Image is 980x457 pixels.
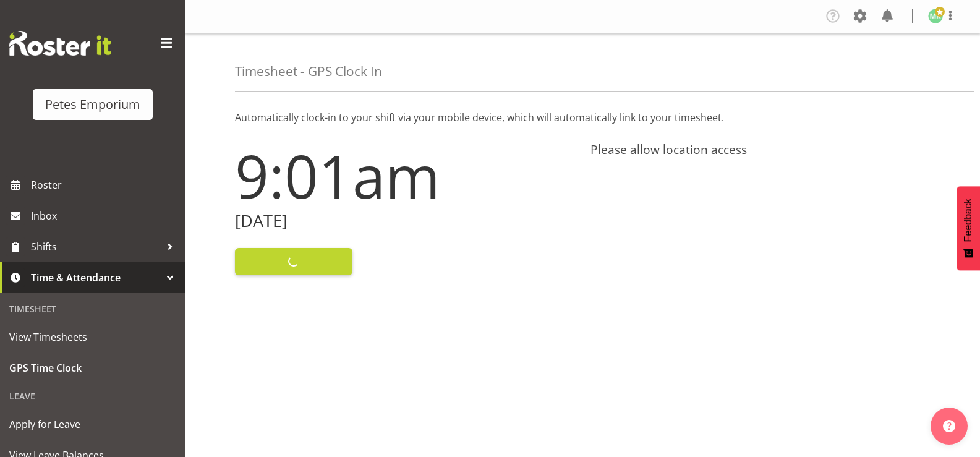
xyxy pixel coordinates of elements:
[31,207,179,225] span: Inbox
[9,328,176,346] span: View Timesheets
[9,415,176,434] span: Apply for Leave
[9,359,176,377] span: GPS Time Clock
[3,296,182,322] div: Timesheet
[943,420,955,432] img: help-xxl-2.png
[963,199,974,242] span: Feedback
[957,186,980,270] button: Feedback - Show survey
[3,383,182,409] div: Leave
[590,142,931,157] h4: Please allow location access
[9,31,111,56] img: Rosterit website logo
[235,142,576,209] h1: 9:01am
[45,95,140,114] div: Petes Emporium
[31,176,179,194] span: Roster
[3,352,182,383] a: GPS Time Clock
[31,268,161,287] span: Time & Attendance
[928,9,943,23] img: melanie-richardson713.jpg
[235,211,576,231] h2: [DATE]
[235,64,382,79] h4: Timesheet - GPS Clock In
[235,110,931,125] p: Automatically clock-in to your shift via your mobile device, which will automatically link to you...
[3,409,182,440] a: Apply for Leave
[3,322,182,352] a: View Timesheets
[31,237,161,256] span: Shifts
